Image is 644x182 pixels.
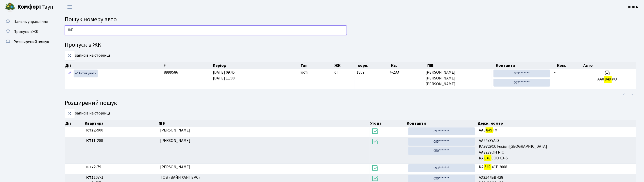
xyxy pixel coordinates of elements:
a: Редагувати [67,70,73,77]
span: [PERSON_NAME] [160,138,190,143]
span: Таун [17,3,53,11]
th: Авто [583,62,641,69]
th: Держ. номер [477,120,637,127]
th: Контакти [406,120,477,127]
mark: 849 [484,155,492,162]
th: Період [212,62,300,69]
button: Переключити навігацію [63,3,76,11]
span: Гості [299,70,308,75]
h4: Розширений пошук [65,100,636,107]
span: КТ [333,70,352,75]
span: 1809 [357,70,365,75]
a: Активувати [74,70,98,77]
th: Тип [300,62,334,69]
span: [DATE] 09:45 [DATE] 11:00 [213,70,235,81]
th: Квартира [84,120,158,127]
h4: Пропуск в ЖК [65,41,636,49]
th: ЖК [334,62,358,69]
a: Пропуск в ЖК [3,27,53,37]
span: 2-79 [86,164,156,170]
img: logo.png [5,2,15,12]
span: Розширений пошук [13,39,49,45]
span: 8999586 [164,70,178,75]
h5: АА0 РО [580,77,634,82]
b: КТ2 [86,164,94,170]
label: записів на сторінці [65,109,110,118]
th: Угода [370,120,406,127]
span: АА2473YA i3 KA9729CC Fusion [GEOGRAPHIC_DATA] AA3239OH RIO KA 0OO CX-5 [479,138,634,161]
span: [PERSON_NAME] [160,127,190,133]
input: Пошук [65,25,347,35]
th: # [163,62,212,69]
label: записів на сторінці [65,51,110,60]
mark: 849 [486,127,493,134]
select: записів на сторінці [65,51,75,60]
th: корп. [358,62,391,69]
a: КПП4 [628,4,638,10]
span: 7-233 [389,70,421,75]
b: КТ2 [86,175,94,180]
b: КТ2 [86,127,94,133]
th: ПІБ [158,120,370,127]
span: 2-900 [86,127,156,133]
span: - [554,70,556,75]
th: Кв. [391,62,427,69]
th: Дії [65,120,84,127]
select: записів на сторінці [65,109,75,118]
span: [PERSON_NAME] [PERSON_NAME] [PERSON_NAME] [426,70,489,87]
b: Комфорт [17,3,42,11]
span: Пошук номеру авто [65,15,117,24]
span: 11-200 [86,138,156,144]
mark: 849 [484,163,492,170]
th: Ком. [557,62,583,69]
span: AA5 IM [479,127,634,133]
b: КТ [86,138,91,143]
a: Панель управління [3,16,53,27]
span: ТОВ «ВАЙН ХАНТЕРС» [160,175,200,180]
span: Панель управління [13,19,48,24]
a: Розширений пошук [3,37,53,47]
th: Дії [65,62,163,69]
mark: 849 [604,76,612,83]
span: KA 4CP 2008 [479,164,634,170]
span: [PERSON_NAME] [160,164,190,170]
span: Пропуск в ЖК [13,29,38,35]
th: Контакти [496,62,557,69]
th: ПІБ [427,62,496,69]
